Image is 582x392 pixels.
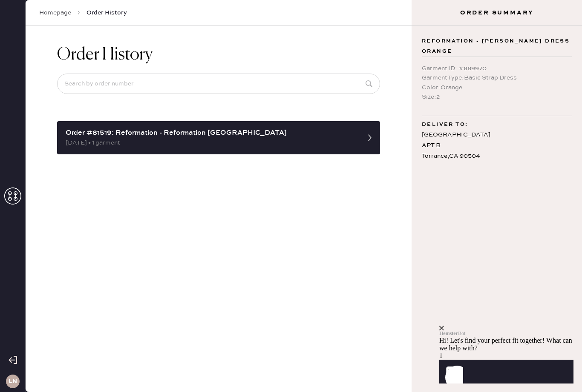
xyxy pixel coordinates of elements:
[39,9,71,17] a: Homepage
[422,119,468,130] span: Deliver to:
[422,92,572,102] div: Size : 2
[66,138,356,148] div: [DATE] • 1 garment
[439,274,580,390] iframe: Front Chat
[422,36,572,57] span: Reformation - [PERSON_NAME] Dress Orange
[9,378,17,384] h3: LN
[422,64,572,73] div: Garment ID : # 889970
[422,130,572,162] div: [GEOGRAPHIC_DATA] APT B Torrance , CA 90504
[57,45,153,65] h1: Order History
[422,73,572,82] div: Garment Type : Basic Strap Dress
[86,9,127,17] span: Order History
[66,128,356,138] div: Order #81519: Reformation - Reformation [GEOGRAPHIC_DATA]
[422,83,572,92] div: Color : Orange
[57,74,380,94] input: Search by order number
[412,9,582,17] h3: Order Summary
